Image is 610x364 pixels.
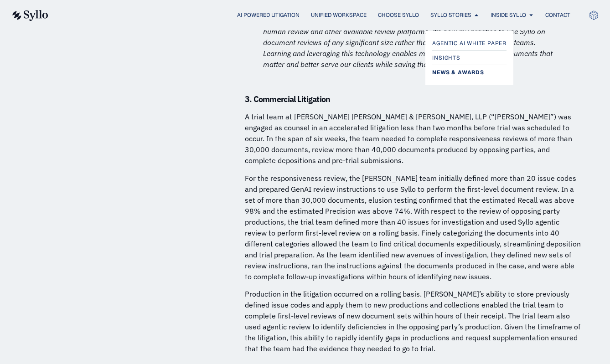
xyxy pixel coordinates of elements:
img: syllo [11,10,48,21]
div: Menu Toggle [67,11,570,20]
a: News & Awards [432,67,507,78]
a: Inside Syllo [491,11,526,19]
a: Syllo Stories [430,11,471,19]
nav: Menu [67,11,570,20]
span: Insights [432,52,460,63]
a: Unified Workspace [311,11,367,19]
a: Contact [545,11,570,19]
strong: 3. Commercial Litigation [245,94,331,104]
a: AI Powered Litigation [237,11,300,19]
span: News & Awards [432,67,484,78]
a: Insights [432,52,507,63]
p: Production in the litigation occurred on a rolling basis. [PERSON_NAME]’s ability to store previo... [245,288,582,354]
a: Choose Syllo [378,11,419,19]
a: Agentic AI White Paper [432,38,507,49]
p: A trial team at [PERSON_NAME] [PERSON_NAME] & [PERSON_NAME], LLP (“[PERSON_NAME]”) was engaged as... [245,111,582,166]
p: For the responsiveness review, the [PERSON_NAME] team initially defined more than 20 issue codes ... [245,173,582,282]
